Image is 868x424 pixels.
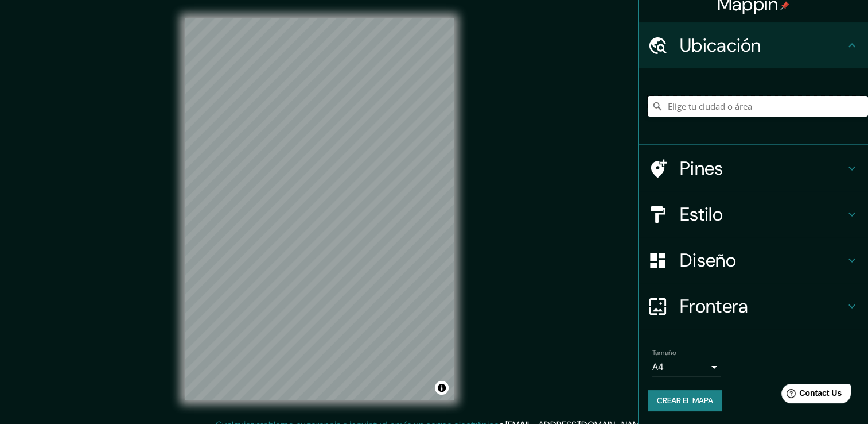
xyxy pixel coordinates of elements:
img: pin-icon.png [780,1,789,10]
h4: Diseño [680,249,845,272]
div: A4 [652,358,721,376]
button: Alternar atribución [435,381,449,395]
input: Elige tu ciudad o área [648,96,868,117]
h4: Pines [680,157,845,180]
div: Pines [639,145,868,191]
h4: Ubicación [680,34,845,57]
div: Frontera [639,283,868,329]
iframe: Help widget launcher [766,379,855,411]
h4: Estilo [680,203,845,226]
div: Diseño [639,237,868,283]
button: Crear el mapa [648,390,722,411]
canvas: Mapa [185,18,454,400]
h4: Frontera [680,295,845,318]
label: Tamaño [652,348,676,358]
div: Estilo [639,191,868,237]
font: Crear el mapa [657,394,713,408]
div: Ubicación [639,22,868,68]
